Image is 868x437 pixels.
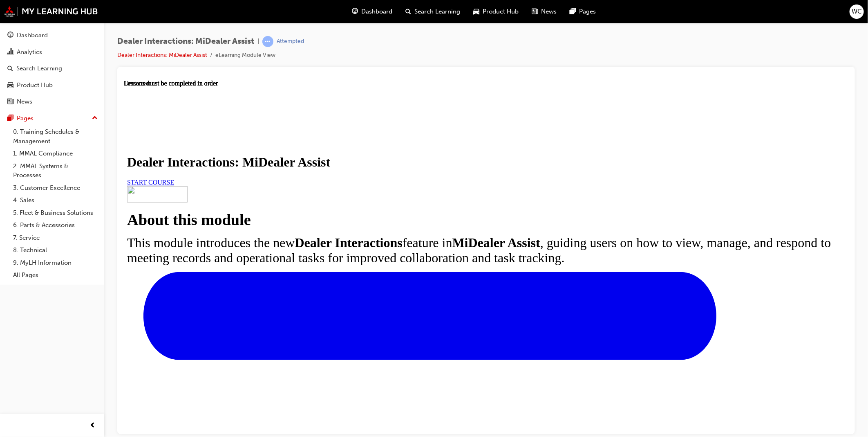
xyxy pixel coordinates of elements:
strong: Dealer Interactions [171,155,279,170]
div: Analytics [17,47,42,57]
a: 0. Training Schedules & Management [10,126,101,147]
span: WC [852,7,862,16]
span: search-icon [7,65,13,72]
span: prev-icon [90,421,96,431]
a: Dealer Interactions: MiDealer Assist [117,52,207,59]
a: guage-iconDashboard [345,3,399,20]
div: Product Hub [17,81,53,90]
a: 2. MMAL Systems & Processes [10,160,101,182]
span: learningRecordVerb_ATTEMPT-icon [262,36,273,47]
a: 7. Service [10,232,101,244]
span: car-icon [473,7,479,17]
span: news-icon [7,98,13,106]
span: up-icon [92,113,98,124]
div: Dashboard [17,31,48,40]
li: eLearning Module View [215,51,275,60]
span: search-icon [405,7,411,17]
a: car-iconProduct Hub [467,3,525,20]
strong: About this module [3,131,127,149]
a: Search Learning [3,61,101,76]
a: News [3,94,101,109]
a: pages-iconPages [563,3,602,20]
a: Dashboard [3,28,101,43]
strong: MiDealer Assist [329,155,416,170]
button: DashboardAnalyticsSearch LearningProduct HubNews [3,26,101,111]
span: | [257,37,259,46]
button: Pages [3,111,101,126]
span: Search Learning [414,7,460,16]
a: All Pages [10,269,101,282]
span: chart-icon [7,49,13,56]
a: 5. Fleet & Business Solutions [10,207,101,219]
div: Search Learning [16,64,62,73]
a: Product Hub [3,78,101,93]
span: guage-icon [7,32,13,39]
span: pages-icon [7,115,13,122]
span: news-icon [532,7,538,17]
a: news-iconNews [525,3,563,20]
a: Analytics [3,45,101,60]
a: 3. Customer Excellence [10,182,101,194]
a: 1. MMAL Compliance [10,147,101,160]
a: 6. Parts & Accessories [10,219,101,232]
div: Pages [17,114,34,123]
a: search-iconSearch Learning [399,3,467,20]
div: News [17,97,32,106]
span: Pages [579,7,596,16]
button: WC [850,5,864,19]
a: 9. MyLH Information [10,257,101,269]
span: Dashboard [361,7,392,16]
a: 4. Sales [10,194,101,207]
span: Dealer Interactions: MiDealer Assist [117,37,254,46]
span: pages-icon [570,7,576,17]
div: Attempted [277,38,304,45]
span: guage-icon [352,7,358,17]
a: 8. Technical [10,244,101,257]
span: Product Hub [483,7,519,16]
span: This module introduces the new feature in , guiding users on how to view, manage, and respond to ... [3,155,707,185]
span: car-icon [7,82,13,89]
a: START COURSE [3,99,50,106]
h1: Dealer Interactions: MiDealer Assist [3,75,721,90]
img: mmal [4,6,98,17]
span: News [541,7,557,16]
